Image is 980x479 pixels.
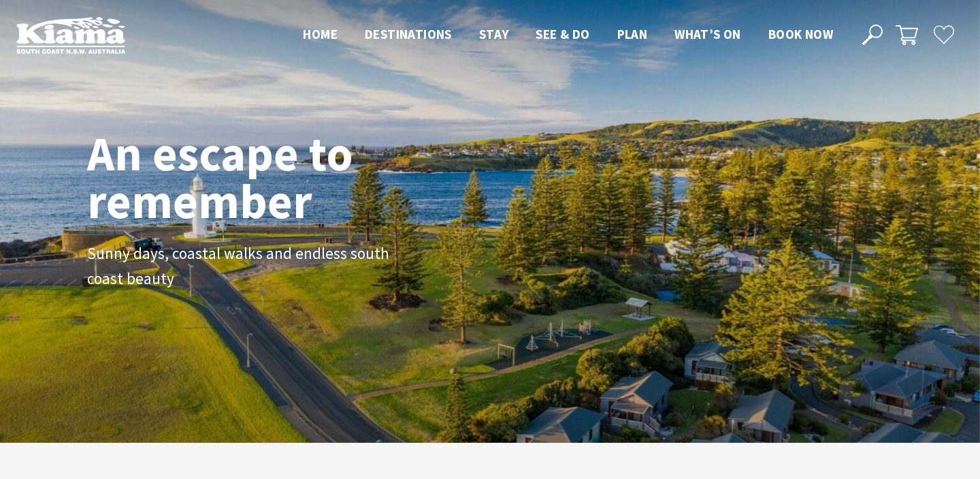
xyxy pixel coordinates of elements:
[479,26,509,42] span: Stay
[617,26,648,42] span: Plan
[16,16,125,54] img: Kiama Logo
[768,26,833,42] span: Book now
[87,241,393,292] p: Sunny days, coastal walks and endless south coast beauty
[303,26,338,42] span: Home
[536,26,589,42] span: See & Do
[289,24,847,46] nav: Main Menu
[674,26,741,42] span: What’s On
[365,26,452,42] span: Destinations
[87,129,461,225] h1: An escape to remember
